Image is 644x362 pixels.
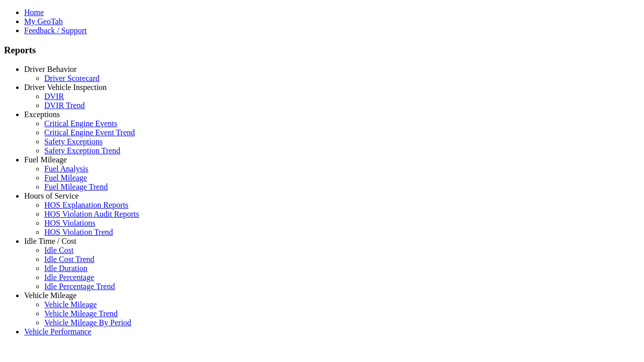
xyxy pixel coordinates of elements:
a: Critical Engine Event Trend [44,128,135,137]
a: Vehicle Mileage By Period [44,318,131,327]
a: My GeoTab [24,17,63,26]
a: HOS Violations [44,219,95,227]
h3: Reports [4,45,640,56]
a: Exceptions [24,110,60,119]
a: Driver Vehicle Inspection [24,83,107,92]
a: Idle Duration [44,264,88,273]
a: Critical Engine Events [44,119,117,128]
a: Idle Time / Cost [24,237,76,245]
a: DVIR [44,92,64,101]
a: HOS Explanation Reports [44,201,128,209]
a: Vehicle Mileage [44,300,97,309]
a: Fuel Mileage Trend [44,183,108,191]
a: Hours of Service [24,192,78,200]
a: Safety Exception Trend [44,146,120,155]
a: Idle Cost Trend [44,255,95,263]
a: Driver Scorecard [44,74,100,82]
a: Driver Behavior [24,65,76,73]
a: HOS Violation Trend [44,228,113,236]
a: Vehicle Mileage Trend [44,309,118,318]
a: Fuel Analysis [44,164,89,173]
a: Idle Percentage [44,273,94,282]
a: HOS Violation Audit Reports [44,210,139,218]
a: Idle Cost [44,246,73,254]
a: Vehicle Performance [24,327,92,336]
a: Feedback / Support [24,26,87,35]
a: Safety Exceptions [44,137,103,146]
a: Idle Percentage Trend [44,282,115,291]
a: Vehicle Mileage [24,291,76,300]
a: Home [24,8,44,17]
a: Fuel Mileage [24,155,67,164]
a: DVIR Trend [44,101,85,110]
a: Fuel Mileage [44,173,87,182]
